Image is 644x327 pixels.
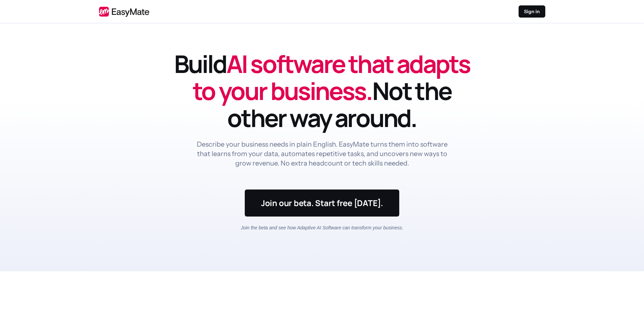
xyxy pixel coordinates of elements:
h1: Build Not the other way around. [173,50,471,131]
a: Sign in [519,5,545,18]
p: Describe your business needs in plain English. EasyMate turns them into software that learns from... [195,140,449,168]
img: EasyMate logo [99,6,149,17]
em: Join the beta and see how Adaptive AI Software can transform your business. [241,225,403,230]
span: AI software that adapts to your business. [193,47,470,107]
p: Sign in [524,8,540,15]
